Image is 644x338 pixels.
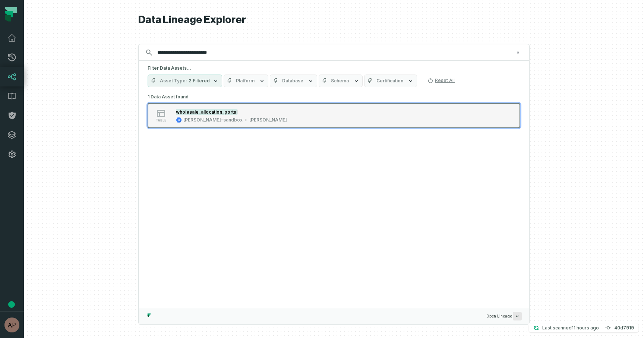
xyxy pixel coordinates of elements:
button: Schema [319,75,363,87]
button: Asset Type2 Filtered [148,75,222,87]
span: Platform [236,78,255,84]
div: juul-sandbox [183,117,243,123]
button: Reset All [424,75,458,86]
img: avatar of Aryan Siddhabathula (c) [4,318,19,332]
span: Press ↵ to add a new Data Asset to the graph [513,312,522,320]
div: Suggestions [139,92,529,308]
span: Schema [331,78,349,84]
div: Tooltip anchor [8,301,15,308]
button: Platform [224,75,268,87]
span: Database [282,78,303,84]
span: 2 Filtered [189,78,210,84]
button: table[PERSON_NAME]-sandbox[PERSON_NAME] [148,103,520,128]
span: Certification [376,78,403,84]
h4: 40d7919 [614,326,634,330]
p: Last scanned [542,324,599,332]
span: Open Lineage [486,312,522,320]
button: Last scanned[DATE] 11:22:06 PM40d7919 [529,323,638,332]
h5: Filter Data Assets... [148,65,520,71]
div: spencer [249,117,287,123]
span: Asset Type [160,78,187,84]
mark: wholesale_allocation_portal [176,109,237,115]
button: Clear search query [514,49,522,56]
relative-time: Sep 10, 2025, 11:22 PM EDT [572,325,599,331]
span: table [156,119,166,122]
button: Certification [364,75,417,87]
div: 1 Data Asset found [148,92,520,138]
h1: Data Lineage Explorer [138,13,530,26]
button: Database [270,75,317,87]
